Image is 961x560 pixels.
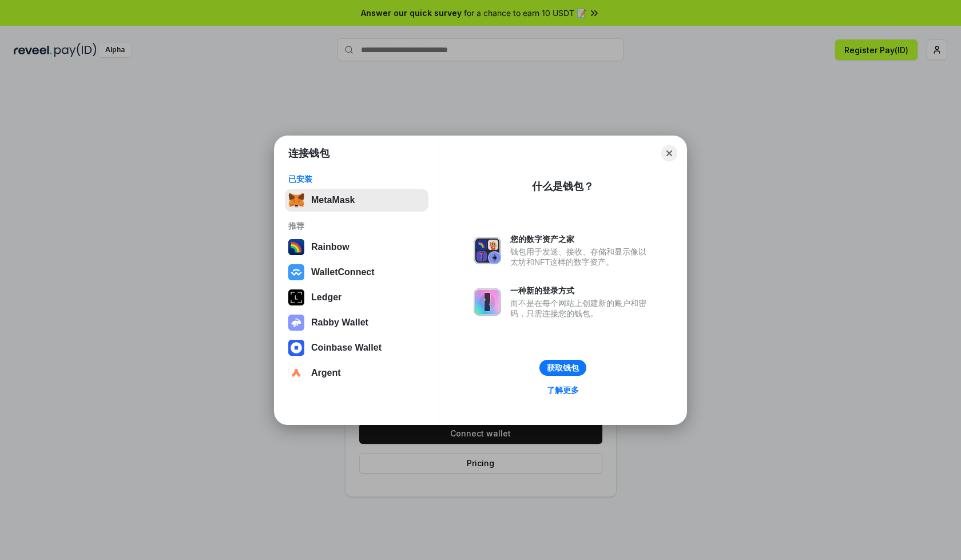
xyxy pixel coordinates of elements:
[285,336,428,359] button: Coinbase Wallet
[510,234,652,244] div: 您的数字资产之家
[288,365,304,381] img: svg+xml,%3Csvg%20width%3D%2228%22%20height%3D%2228%22%20viewBox%3D%220%200%2028%2028%22%20fill%3D...
[288,221,425,231] div: 推荐
[311,267,375,277] div: WalletConnect
[288,315,304,331] img: svg+xml,%3Csvg%20xmlns%3D%22http%3A%2F%2Fwww.w3.org%2F2000%2Fsvg%22%20fill%3D%22none%22%20viewBox...
[288,239,304,255] img: svg+xml,%3Csvg%20width%3D%22120%22%20height%3D%22120%22%20viewBox%3D%220%200%20120%20120%22%20fil...
[288,192,304,208] img: svg+xml,%3Csvg%20fill%3D%22none%22%20height%3D%2233%22%20viewBox%3D%220%200%2035%2033%22%20width%...
[285,189,428,212] button: MetaMask
[661,145,677,161] button: Close
[510,285,652,296] div: 一种新的登录方式
[285,261,428,284] button: WalletConnect
[288,146,329,160] h1: 连接钱包
[288,340,304,356] img: svg+xml,%3Csvg%20width%3D%2228%22%20height%3D%2228%22%20viewBox%3D%220%200%2028%2028%22%20fill%3D...
[547,363,579,373] div: 获取钱包
[285,286,428,309] button: Ledger
[311,292,341,303] div: Ledger
[311,195,355,205] div: MetaMask
[311,368,341,378] div: Argent
[532,180,594,193] div: 什么是钱包？
[474,237,501,264] img: svg+xml,%3Csvg%20xmlns%3D%22http%3A%2F%2Fwww.w3.org%2F2000%2Fsvg%22%20fill%3D%22none%22%20viewBox...
[288,264,304,280] img: svg+xml,%3Csvg%20width%3D%2228%22%20height%3D%2228%22%20viewBox%3D%220%200%2028%2028%22%20fill%3D...
[285,311,428,334] button: Rabby Wallet
[285,362,428,384] button: Argent
[288,174,425,184] div: 已安装
[510,247,652,267] div: 钱包用于发送、接收、存储和显示像以太坊和NFT这样的数字资产。
[547,385,579,395] div: 了解更多
[288,289,304,305] img: svg+xml,%3Csvg%20xmlns%3D%22http%3A%2F%2Fwww.w3.org%2F2000%2Fsvg%22%20width%3D%2228%22%20height%3...
[311,317,368,328] div: Rabby Wallet
[474,288,501,316] img: svg+xml,%3Csvg%20xmlns%3D%22http%3A%2F%2Fwww.w3.org%2F2000%2Fsvg%22%20fill%3D%22none%22%20viewBox...
[510,298,652,319] div: 而不是在每个网站上创建新的账户和密码，只需连接您的钱包。
[539,360,586,376] button: 获取钱包
[311,343,382,353] div: Coinbase Wallet
[311,242,350,252] div: Rainbow
[285,236,428,259] button: Rainbow
[540,383,586,398] a: 了解更多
